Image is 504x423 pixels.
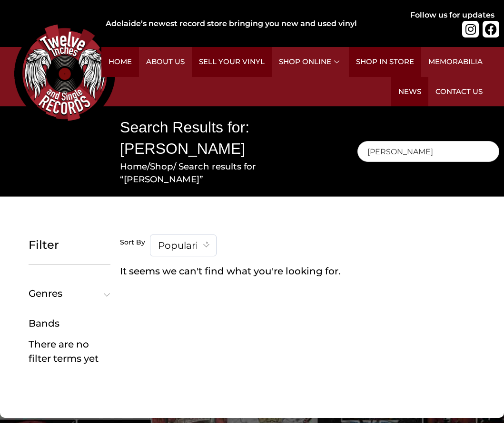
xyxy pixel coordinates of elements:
nav: Breadcrumb [120,160,335,186]
span: Popularity [150,235,217,256]
a: Home [120,161,147,172]
input: Search [357,141,499,162]
a: Shop Online [272,47,349,77]
li: There are no filter terms yet [29,337,110,366]
h5: Filter [29,238,110,252]
a: Sell Your Vinyl [192,47,272,77]
a: Contact Us [428,77,490,107]
div: Follow us for updates [410,9,494,21]
a: Shop [150,161,173,172]
a: Memorabilia [421,47,490,77]
a: News [391,77,428,107]
button: Genres [29,289,110,298]
h1: Search Results for: [PERSON_NAME] [120,117,335,160]
h5: Sort By [120,238,145,247]
a: About Us [139,47,192,77]
span: Popularity [150,235,216,256]
a: Shop in Store [349,47,421,77]
div: It seems we can't find what you're looking for. [120,264,475,278]
a: Home [101,47,139,77]
div: Adelaide’s newest record store bringing you new and used vinyl [106,18,384,29]
div: Bands [29,316,110,330]
span: Genres [29,289,106,298]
